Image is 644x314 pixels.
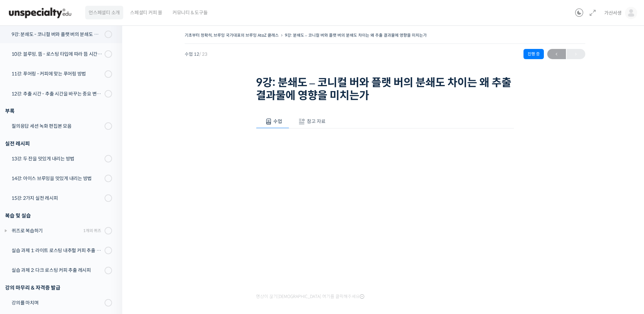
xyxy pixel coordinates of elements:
[256,76,514,102] h1: 9강: 분쇄도 – 코니컬 버와 플랫 버의 분쇄도 차이는 왜 추출 결과물에 영향을 미치는가
[83,227,101,234] div: 1개의 퀴즈
[547,49,566,59] a: ←이전
[5,283,112,292] div: 강의 마무리 & 자격증 발급
[12,247,103,254] div: 실습 과제 1: 라이트 로스팅 내추럴 커피 추출 레시피
[5,139,112,148] div: 실전 레시피
[12,175,103,182] div: 14강: 아이스 브루잉을 맛있게 내리는 방법
[256,294,364,299] span: 영상이 끊기[DEMOGRAPHIC_DATA] 여기를 클릭해주세요
[5,106,112,116] div: 부록
[185,52,207,56] span: 수업 12
[523,49,544,59] div: 진행 중
[88,215,130,232] a: 설정
[185,33,279,38] a: 기초부터 정확히, 브루잉 국가대표의 브루잉 AtoZ 클래스
[12,227,81,234] div: 퀴즈로 복습하기
[12,90,103,98] div: 12강: 추출 시간 - 추출 시간을 바꾸는 중요 변수 파헤치기
[12,50,103,58] div: 10강: 블루밍, 뜸 - 로스팅 타입에 따라 뜸 시간을 다르게 해야 하는 이유
[307,118,326,124] span: 참고 자료
[285,33,427,38] a: 9강: 분쇄도 – 코니컬 버와 플랫 버의 분쇄도 차이는 왜 추출 결과물에 영향을 미치는가
[12,194,103,202] div: 15강: 2가지 실전 레시피
[45,215,88,232] a: 대화
[12,155,103,162] div: 13강: 두 잔을 맛있게 내리는 방법
[199,51,207,57] span: / 23
[105,226,113,231] span: 설정
[273,118,282,124] span: 수업
[12,122,103,130] div: 질의응답 세션 녹화 편집본 모음
[62,226,70,231] span: 대화
[5,211,112,220] div: 복습 및 실습
[2,215,45,232] a: 홈
[12,31,103,38] div: 9강: 분쇄도 - 코니컬 버와 플랫 버의 분쇄도 차이는 왜 추출 결과물에 영향을 미치는가
[12,299,103,307] div: 강의를 마치며
[547,50,566,59] span: ←
[21,226,25,231] span: 홈
[604,10,622,16] span: 가산서생
[12,266,103,274] div: 실습 과제 2: 다크 로스팅 커피 추출 레시피
[12,70,103,77] div: 11강: 푸어링 - 커피에 맞는 푸어링 방법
